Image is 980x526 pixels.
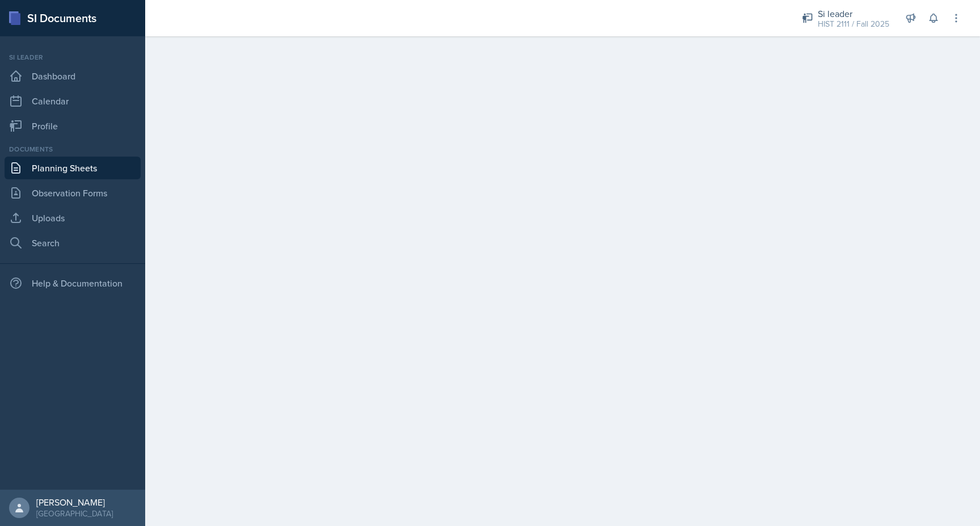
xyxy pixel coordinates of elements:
[5,232,141,254] a: Search
[818,18,889,30] div: HIST 2111 / Fall 2025
[5,52,141,62] div: Si leader
[5,272,141,294] div: Help & Documentation
[5,144,141,154] div: Documents
[5,182,141,204] a: Observation Forms
[5,65,141,87] a: Dashboard
[5,115,141,137] a: Profile
[818,7,889,20] div: Si leader
[5,157,141,179] a: Planning Sheets
[5,207,141,229] a: Uploads
[5,90,141,112] a: Calendar
[36,508,113,519] div: [GEOGRAPHIC_DATA]
[36,496,113,508] div: [PERSON_NAME]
